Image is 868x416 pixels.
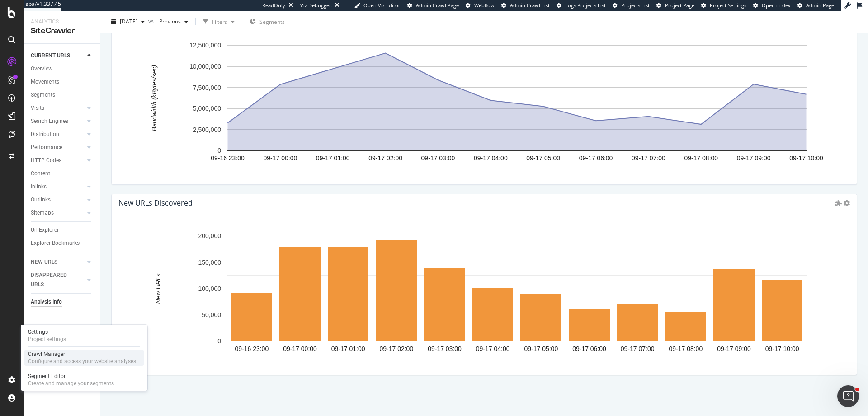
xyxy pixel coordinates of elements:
a: Explorer Bookmarks [31,238,94,248]
a: Search Engines [31,117,85,126]
text: 09-17 06:00 [572,345,606,352]
text: 09-17 02:00 [379,345,413,352]
a: Open Viz Editor [354,2,401,9]
div: Create and manage your segments [28,380,114,387]
div: Distribution [31,130,59,139]
span: Previous [156,18,181,25]
div: Inlinks [31,182,47,192]
button: Previous [156,14,192,29]
text: 09-17 09:00 [717,345,751,352]
text: 150,000 [198,258,221,266]
text: 50,000 [202,311,221,318]
text: 09-17 10:00 [765,345,799,352]
text: 09-17 03:00 [421,154,455,162]
svg: A chart. [119,36,843,177]
a: Analysis Info [31,297,94,307]
text: 100,000 [198,285,221,292]
a: Sitemaps [31,208,85,218]
svg: A chart. [119,227,843,368]
i: Admin [835,200,842,206]
a: Logs Projects List [557,2,606,9]
a: SettingsProject settings [24,327,144,344]
a: Outlinks [31,195,85,205]
span: Project Page [665,2,694,9]
i: Options [844,200,850,206]
text: 10,000,000 [189,63,221,70]
span: Admin Crawl Page [416,2,459,9]
text: 09-17 06:00 [579,154,613,162]
div: Segments [31,90,55,100]
div: Settings [28,328,66,336]
text: 09-16 23:00 [211,154,245,162]
div: Analysis Info [31,297,62,307]
a: Distribution [31,130,85,139]
div: HTTP Codes [31,156,61,165]
a: Url Explorer [31,225,94,235]
a: Inlinks [31,182,85,192]
span: Admin Page [806,2,834,9]
span: Segments [259,18,285,26]
div: ReadOnly: [262,2,287,9]
a: Overview [31,64,94,74]
div: Explorer Bookmarks [31,238,80,248]
text: New URLs [155,273,162,304]
text: 7,500,000 [193,84,221,91]
text: 0 [217,147,221,154]
text: 09-17 01:00 [316,154,350,162]
text: 09-16 23:00 [235,345,269,352]
text: 5,000,000 [193,105,221,112]
text: 09-17 10:00 [789,154,823,162]
div: Visits [31,103,44,113]
text: 09-17 07:00 [632,154,665,162]
div: CURRENT URLS [31,51,70,61]
div: Configure and access your website analyses [28,358,136,365]
text: 09-17 02:00 [368,154,402,162]
div: Url Explorer [31,225,59,235]
span: Open in dev [762,2,791,9]
div: Filters [212,18,227,25]
div: Movements [31,77,59,87]
text: 09-17 08:00 [669,345,703,352]
a: NEW URLS [31,257,85,267]
div: Project settings [28,336,66,343]
div: Outlinks [31,195,51,205]
div: Segment Editor [28,373,114,380]
div: DISAPPEARED URLS [31,271,76,290]
div: Crawl Manager [28,351,136,358]
a: Movements [31,77,94,87]
iframe: Intercom live chat [837,385,859,407]
div: Viz Debugger: [300,2,333,9]
text: 0 [217,337,221,345]
span: 2025 Sep. 16th [120,18,137,25]
text: 200,000 [198,232,221,239]
a: Project Settings [701,2,746,9]
text: 12,500,000 [189,42,221,49]
span: vs [148,17,156,24]
span: Open Viz Editor [363,2,401,9]
div: NEW URLS [31,257,57,267]
button: Filters [199,14,238,29]
div: Overview [31,64,52,74]
span: Admin Crawl List [510,2,550,9]
button: Segments [246,14,288,29]
div: SiteCrawler [31,26,93,36]
h4: New URLs Discovered [118,197,193,209]
a: Visits [31,103,85,113]
text: 09-17 03:00 [428,345,462,352]
text: 2,500,000 [193,126,221,133]
span: Webflow [474,2,495,9]
a: Projects List [613,2,650,9]
text: 09-17 07:00 [621,345,655,352]
a: DISAPPEARED URLS [31,271,85,290]
a: HTTP Codes [31,156,85,165]
a: Content [31,169,94,178]
text: 09-17 01:00 [331,345,365,352]
a: Open in dev [753,2,791,9]
span: Projects List [621,2,650,9]
text: 09-17 00:00 [283,345,317,352]
div: Content [31,169,50,178]
div: Analytics [31,18,93,26]
a: Admin Crawl Page [407,2,459,9]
